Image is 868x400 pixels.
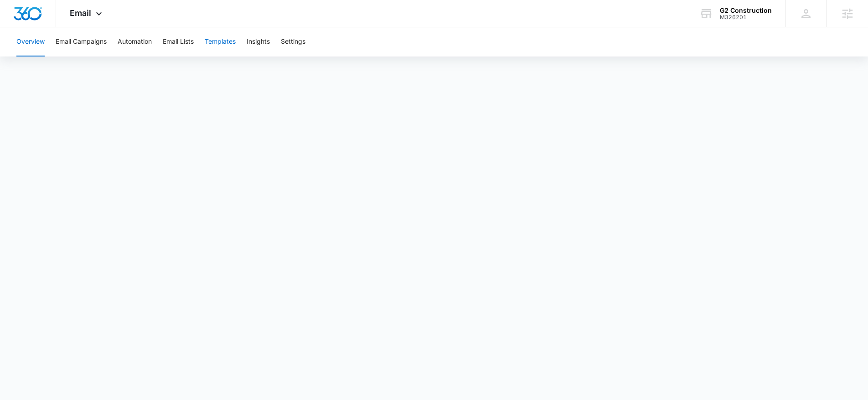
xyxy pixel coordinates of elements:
button: Email Lists [163,27,194,56]
button: Settings [281,27,305,56]
button: Templates [205,27,236,56]
button: Email Campaigns [56,27,107,56]
span: Email [70,8,91,18]
button: Insights [247,27,270,56]
div: account id [720,14,772,21]
button: Automation [118,27,152,56]
button: Overview [16,27,45,56]
div: account name [720,7,772,14]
